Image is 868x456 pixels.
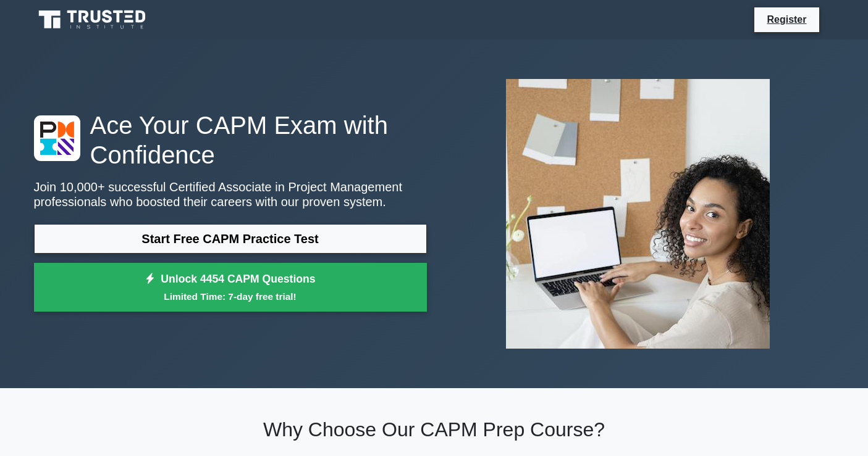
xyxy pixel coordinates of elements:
small: Limited Time: 7-day free trial! [49,289,411,304]
a: Start Free CAPM Practice Test [34,224,427,254]
a: Register [759,12,814,27]
a: Unlock 4454 CAPM QuestionsLimited Time: 7-day free trial! [34,263,427,312]
h2: Why Choose Our CAPM Prep Course? [34,418,835,441]
h1: Ace Your CAPM Exam with Confidence [34,110,427,170]
p: Join 10,000+ successful Certified Associate in Project Management professionals who boosted their... [34,180,427,209]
